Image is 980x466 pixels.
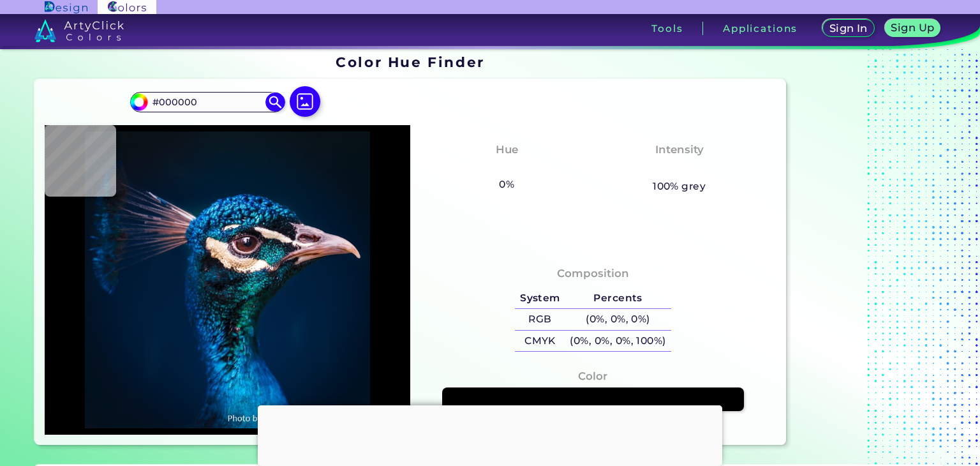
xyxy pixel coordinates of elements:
[723,24,798,33] h3: Applications
[148,94,267,111] input: type color..
[496,140,518,159] h4: Hue
[45,1,87,13] img: ArtyClick Design logo
[887,20,939,36] a: Sign Up
[658,161,701,176] h3: None
[515,288,565,309] h5: System
[486,161,528,176] h3: None
[565,288,671,309] h5: Percents
[265,93,285,112] img: icon search
[258,405,722,463] iframe: Advertisement
[831,24,866,33] h5: Sign In
[51,132,404,428] img: img_pavlin.jpg
[565,309,671,330] h5: (0%, 0%, 0%)
[653,178,706,195] h5: 100% grey
[651,24,683,33] h3: Tools
[34,19,124,42] img: logo_artyclick_colors_white.svg
[515,331,565,352] h5: CMYK
[655,140,704,159] h4: Intensity
[290,86,320,117] img: icon picture
[893,23,933,33] h5: Sign Up
[557,264,629,283] h4: Composition
[578,367,607,386] h4: Color
[565,331,671,352] h5: (0%, 0%, 0%, 100%)
[336,52,484,71] h1: Color Hue Finder
[791,49,951,449] iframe: Advertisement
[515,309,565,330] h5: RGB
[494,176,519,193] h5: 0%
[824,20,872,36] a: Sign In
